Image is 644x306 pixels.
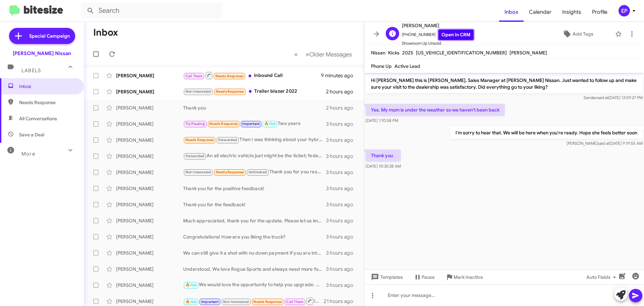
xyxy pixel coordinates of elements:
span: Call Them [185,74,203,78]
div: 21 hours ago [324,298,359,305]
span: 🔥 Hot [264,122,276,126]
span: Needs Response [185,138,214,142]
h1: Inbox [93,27,118,38]
div: 3 hours ago [326,266,359,272]
span: Kicks [388,50,399,56]
span: Needs Response [215,74,244,78]
span: Add Tags [573,28,593,40]
span: Pause [422,271,435,283]
button: Add Tags [543,28,612,40]
span: Showroom Up Unsold [402,40,474,47]
div: [PERSON_NAME] [116,250,183,256]
span: Call Them [286,300,304,304]
span: Unfinished [249,170,267,174]
a: Calendar [524,2,557,22]
span: Nissan [371,50,385,56]
div: An all electric vehicle just might be the ticket; federal tax credit ends this month and I think ... [183,152,326,160]
span: Important [201,300,219,304]
span: Not-Interested [185,170,211,174]
span: [US_VEHICLE_IDENTIFICATION_NUMBER] [416,50,507,56]
span: Needs Response [216,89,244,94]
span: [DATE] 1:10:58 PM [366,118,398,123]
div: 3 hours ago [326,233,359,240]
div: 3 hours ago [326,185,359,192]
button: Pause [408,271,440,283]
div: 3 hours ago [326,217,359,224]
span: Forwarded [184,153,206,160]
span: Needs Response [253,300,282,304]
div: [PERSON_NAME] [116,153,183,160]
span: Try Pausing [185,122,205,126]
span: [PERSON_NAME] [DATE] 9:19:55 AM [567,141,643,146]
span: 2025 [402,50,413,56]
span: Auto Fields [586,271,619,283]
div: [PERSON_NAME] [116,282,183,289]
div: [PERSON_NAME] [116,266,183,272]
div: [PERSON_NAME] [116,217,183,224]
div: Two years [183,120,326,128]
input: Search [81,3,222,19]
div: [PERSON_NAME] [116,104,183,111]
span: Inbox [19,83,76,90]
button: Auto Fields [581,271,624,283]
span: Mark Inactive [453,271,483,283]
div: 3 hours ago [326,201,359,208]
span: [PHONE_NUMBER] [402,30,474,40]
div: Understood. We love Rogue Sports and always need more for inventory. When she is home next, would... [183,266,326,272]
div: 3 hours ago [326,282,359,289]
button: Previous [290,47,302,61]
div: Trailer blazer 2022 [183,88,326,95]
span: 🔥 Hot [185,283,197,287]
button: Templates [364,271,408,283]
div: Inbound Call [183,297,324,305]
span: Not-Interested [223,300,249,304]
span: [PERSON_NAME] [402,21,474,30]
div: EP [619,5,630,16]
div: [PERSON_NAME] [116,72,183,79]
div: [PERSON_NAME] [116,233,183,240]
div: 3 hours ago [326,250,359,256]
div: We would love the opportunity to help you upgrade. Do you have a day in mind that works best for ... [183,281,326,289]
div: Much appreciated, thank you for the update. Please let us know if there is anything we can help y... [183,217,326,224]
span: Labels [21,68,41,74]
span: said at [598,141,609,146]
span: Forwarded [217,137,239,143]
p: Thank you [366,149,401,162]
button: Next [302,47,356,61]
span: Older Messages [309,51,352,58]
span: Needs Response [209,122,238,126]
div: Congratulations! How are you liking the truck? [183,233,326,240]
p: I'm sorry to hear that. We will be here when you're ready. Hope she feels better soon [450,127,643,139]
a: Special Campaign [9,28,75,44]
button: EP [613,5,637,16]
div: [PERSON_NAME] Nissan [13,50,71,57]
div: 3 hours ago [326,121,359,127]
div: We can still give it a shot with no down payment if you are interested! If not, we can set a remi... [183,250,326,256]
a: Open in CRM [438,30,474,40]
div: Then I was thinking about your hybrid you know tell your Toyotas got a hybrid Corolla hybrid for ... [183,136,326,144]
nav: Page navigation example [290,47,356,61]
span: Not-Interested [185,89,211,94]
div: Thank you for the positive feedback! [183,185,326,192]
span: Save a Deal [19,131,44,138]
span: Needs Response [216,170,244,174]
div: [PERSON_NAME] [116,201,183,208]
div: [PERSON_NAME] [116,169,183,176]
span: Special Campaign [29,33,70,39]
span: Profile [587,2,613,22]
div: [PERSON_NAME] [116,185,183,192]
div: 2 hours ago [326,88,359,95]
span: Sender [DATE] 12:59:27 PM [584,95,643,100]
a: Inbox [499,2,524,22]
div: [PERSON_NAME] [116,88,183,95]
span: [PERSON_NAME] [509,50,547,56]
span: Insights [557,2,587,22]
div: Inbound Call [183,71,321,80]
span: » [306,50,309,58]
p: Hi [PERSON_NAME] this is [PERSON_NAME], Sales Manager at [PERSON_NAME] Nissan. Just wanted to fol... [366,74,643,93]
button: Mark Inactive [440,271,488,283]
span: 🔥 Hot [185,300,197,304]
span: All Conversations [19,115,57,122]
div: [PERSON_NAME] [116,298,183,305]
